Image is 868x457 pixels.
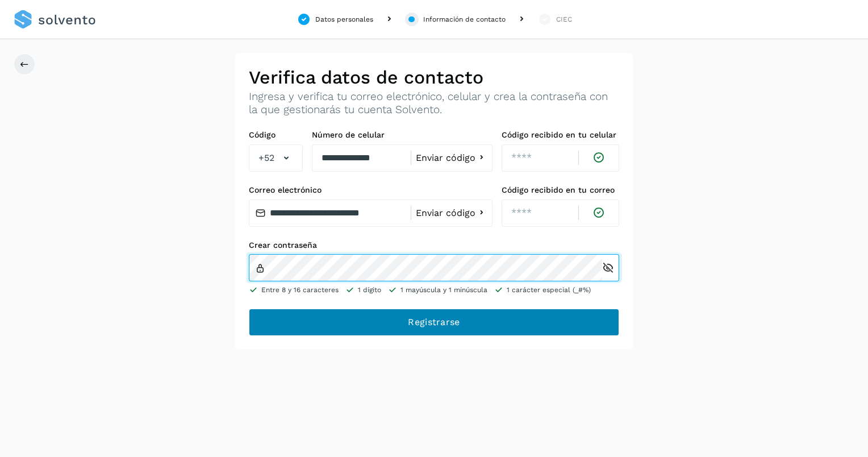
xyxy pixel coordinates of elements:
label: Código recibido en tu correo [502,185,619,195]
span: Enviar código [416,153,475,163]
li: 1 mayúscula y 1 minúscula [388,285,487,295]
p: Ingresa y verifica tu correo electrónico, celular y crea la contraseña con la que gestionarás tu ... [249,90,619,117]
li: 1 carácter especial (_#%) [494,285,591,295]
button: Enviar código [416,207,487,219]
h2: Verifica datos de contacto [249,67,619,88]
label: Crear contraseña [249,240,619,250]
div: CIEC [556,14,572,24]
span: Registrarse [408,316,460,329]
button: Enviar código [416,152,487,164]
button: Registrarse [249,309,619,336]
label: Número de celular [312,130,493,140]
label: Correo electrónico [249,185,493,195]
div: Información de contacto [423,14,506,24]
label: Código [249,130,303,140]
li: Entre 8 y 16 caracteres [249,285,339,295]
span: +52 [258,151,274,165]
li: 1 dígito [345,285,381,295]
div: Datos personales [315,14,373,24]
label: Código recibido en tu celular [502,130,619,140]
span: Enviar código [416,209,475,218]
